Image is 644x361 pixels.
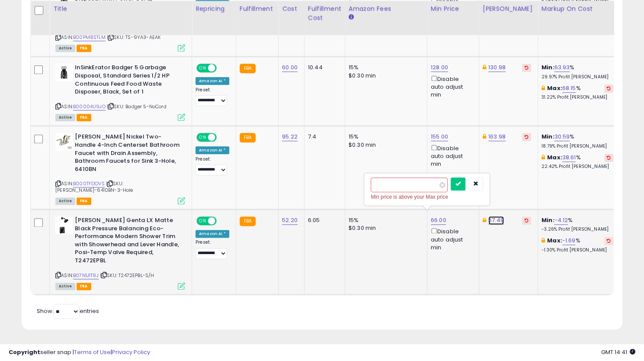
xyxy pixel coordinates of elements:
small: FBA [240,64,256,73]
div: ASIN: [55,64,185,120]
div: Disable auto adjust min [431,226,472,251]
span: OFF [215,217,229,225]
a: 130.98 [488,63,506,72]
span: OFF [215,134,229,141]
div: 15% [349,133,420,141]
b: InSinkErator Badger 5 Garbage Disposal, Standard Series 1/2 HP Continuous Feed Food Waste Dispose... [75,64,180,98]
img: 31T4HZpuHrL._SL40_.jpg [55,133,73,150]
div: Amazon AI * [195,146,229,154]
strong: Copyright [9,348,40,356]
div: % [541,84,613,100]
p: 18.79% Profit [PERSON_NAME] [541,143,613,149]
img: 31O8qA9S62L._SL40_.jpg [55,64,73,81]
a: B000TFDOVS [73,180,105,187]
span: | SKU: T2472EPBL-S/H [100,272,154,279]
div: $0.30 min [349,141,420,149]
b: [PERSON_NAME] Nickel Two-Handle 4-Inch Centerset Bathroom Faucet with Drain Assembly, Bathroom Fa... [75,133,180,175]
b: Max: [547,236,562,245]
span: Show: entries [37,307,99,315]
a: 67.49 [488,216,504,225]
a: 95.22 [282,132,298,141]
b: Min: [541,132,554,141]
a: -1.69 [562,236,576,245]
b: [PERSON_NAME] Genta LX Matte Black Pressure Balancing Eco-Performance Modern Shower Trim with Sho... [75,216,180,267]
b: Min: [541,63,554,71]
div: % [541,154,613,170]
a: 52.20 [282,216,298,225]
span: All listings currently available for purchase on Amazon [55,45,75,52]
p: 29.97% Profit [PERSON_NAME] [541,74,613,80]
a: 68.15 [562,84,576,93]
a: -4.12 [554,216,568,225]
div: Markup on Cost [541,4,616,13]
p: -3.26% Profit [PERSON_NAME] [541,226,613,232]
div: Cost [282,4,301,13]
a: 30.59 [554,132,570,141]
div: Fulfillment Cost [308,4,341,23]
b: Max: [547,153,562,161]
div: seller snap | | [9,348,150,357]
span: | SKU: [PERSON_NAME]-6410BN-3-Hole [55,180,133,193]
div: Amazon AI * [195,230,229,238]
a: 60.00 [282,63,298,72]
div: 15% [349,64,420,71]
span: FBA [77,197,91,205]
div: Preset: [195,156,229,176]
a: Privacy Policy [112,348,150,356]
a: 155.00 [431,132,448,141]
span: FBA [77,114,91,121]
span: All listings currently available for purchase on Amazon [55,283,75,290]
a: Terms of Use [74,348,111,356]
div: Disable auto adjust min [431,74,472,99]
small: FBA [240,216,256,226]
a: 63.93 [554,63,570,72]
div: Repricing [195,4,232,13]
span: OFF [215,64,229,72]
div: Preset: [195,87,229,106]
div: Preset: [195,239,229,259]
span: All listings currently available for purchase on Amazon [55,197,75,205]
span: All listings currently available for purchase on Amazon [55,114,75,121]
p: -1.30% Profit [PERSON_NAME] [541,247,613,253]
b: Max: [547,84,562,92]
th: The percentage added to the cost of goods (COGS) that forms the calculator for Min & Max prices. [538,1,620,35]
div: Title [53,4,188,13]
div: % [541,64,613,80]
a: 38.61 [562,153,576,162]
div: Fulfillment [240,4,275,13]
a: B07N1J1T9J [73,272,99,279]
a: B00004U9JO [73,103,106,110]
div: [PERSON_NAME] [483,4,534,13]
span: ON [197,134,208,141]
div: % [541,237,613,253]
p: 22.42% Profit [PERSON_NAME] [541,164,613,170]
small: FBA [240,133,256,142]
div: Min price is above your Max price [371,193,483,201]
a: 163.98 [488,132,506,141]
span: | SKU: Badger 5-NoCord [107,103,167,110]
span: FBA [77,45,91,52]
div: Min Price [431,4,475,13]
div: ASIN: [55,216,185,289]
div: % [541,216,613,232]
div: Amazon AI * [195,77,229,85]
div: 10.44 [308,64,338,71]
div: $0.30 min [349,72,420,80]
span: ON [197,64,208,72]
span: ON [197,217,208,225]
span: FBA [77,283,91,290]
span: 2025-10-14 14:41 GMT [601,348,635,356]
img: 318T14Jx-oL._SL40_.jpg [55,216,73,234]
div: % [541,133,613,149]
small: Amazon Fees. [349,13,354,21]
div: 6.05 [308,216,338,224]
a: B00PM8STLM [73,34,106,41]
div: 7.4 [308,133,338,141]
span: | SKU: TS-9YA3-AEAK [107,34,160,41]
div: $0.30 min [349,224,420,232]
div: Amazon Fees [349,4,423,13]
div: ASIN: [55,133,185,203]
b: Min: [541,216,554,224]
a: 66.00 [431,216,446,225]
div: 15% [349,216,420,224]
